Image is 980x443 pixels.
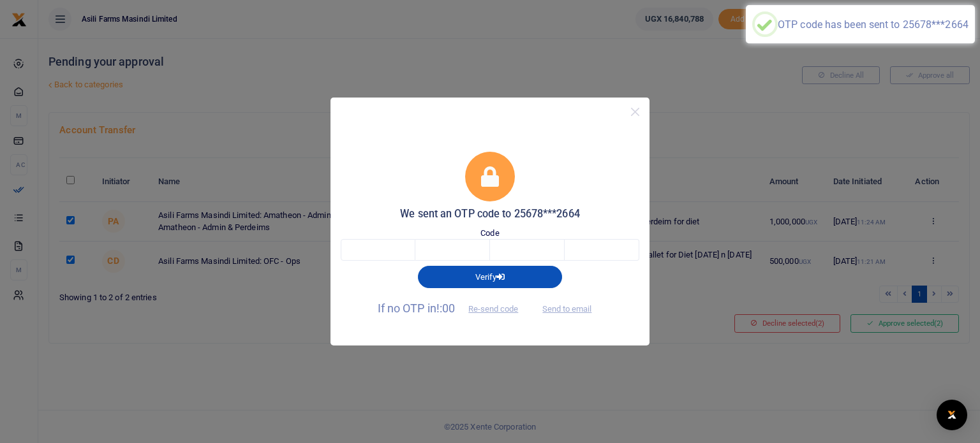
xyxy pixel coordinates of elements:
[378,301,530,315] span: If no OTP in
[436,301,455,315] span: !:00
[937,400,967,430] div: Open Intercom Messenger
[418,266,562,287] button: Verify
[778,18,969,31] div: OTP code has been sent to 25678***2664
[480,227,499,240] label: Code
[341,208,639,221] h5: We sent an OTP code to 25678***2664
[626,103,644,121] button: Close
